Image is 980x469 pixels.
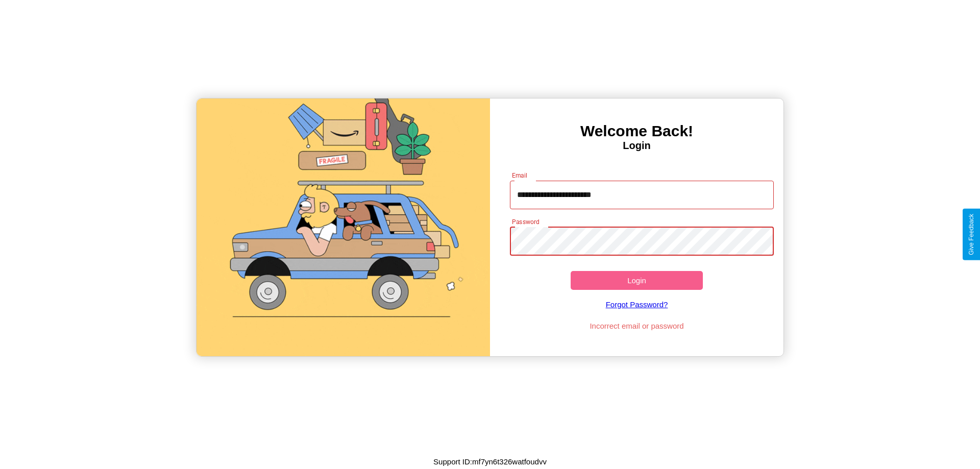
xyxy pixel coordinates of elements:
[512,217,539,226] label: Password
[197,98,490,356] img: gif
[571,271,703,290] button: Login
[968,214,975,255] div: Give Feedback
[490,140,783,152] h4: Login
[490,122,783,140] h3: Welcome Back!
[505,319,769,333] p: Incorrect email or password
[505,290,769,319] a: Forgot Password?
[512,171,528,180] label: Email
[433,455,547,468] p: Support ID: mf7yn6t326watfoudvv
